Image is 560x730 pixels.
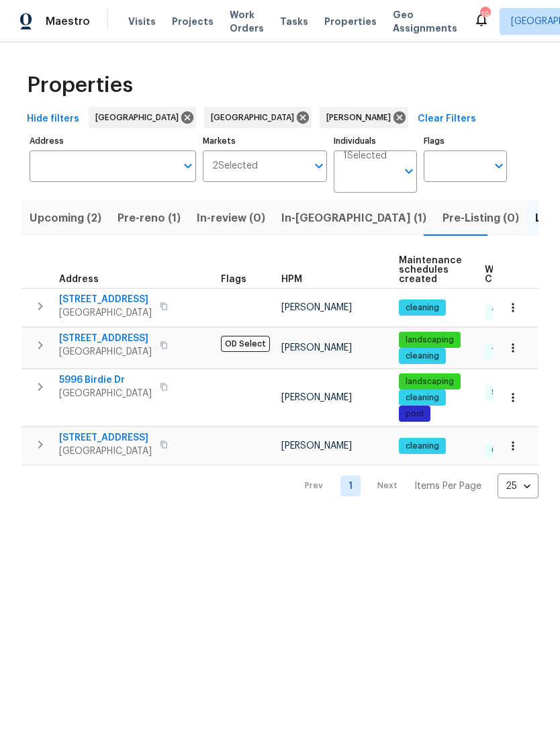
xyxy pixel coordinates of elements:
button: Clear Filters [412,107,481,132]
span: In-[GEOGRAPHIC_DATA] (1) [281,209,426,228]
button: Open [179,156,197,175]
label: Flags [424,137,507,145]
span: Properties [27,79,133,92]
div: [GEOGRAPHIC_DATA] [204,107,312,128]
span: Address [59,275,99,284]
span: cleaning [400,351,445,362]
span: Work Orders [230,8,264,35]
button: Open [400,162,418,181]
label: Address [30,137,196,145]
span: [GEOGRAPHIC_DATA] [59,445,152,458]
button: Hide filters [21,107,85,132]
span: Hide filters [27,111,79,128]
span: Pre-Listing (0) [442,209,519,228]
span: Visits [128,15,156,28]
span: 9 Done [486,387,525,398]
label: Markets [203,137,328,145]
span: 14 Done [486,345,529,357]
div: 19 [480,8,489,21]
span: cleaning [400,441,445,452]
button: Open [489,156,508,175]
span: Projects [172,15,214,28]
span: cleaning [400,302,445,314]
span: [GEOGRAPHIC_DATA] [211,111,299,124]
span: cleaning [400,392,445,404]
span: OD Select [221,336,270,352]
span: Tasks [280,17,308,26]
span: [GEOGRAPHIC_DATA] [95,111,184,124]
span: [STREET_ADDRESS] [59,431,152,445]
label: Individuals [334,137,417,145]
span: [GEOGRAPHIC_DATA] [59,387,152,400]
div: [PERSON_NAME] [320,107,408,128]
span: landscaping [400,376,459,387]
div: 25 [498,469,539,504]
nav: Pagination Navigation [292,473,539,498]
span: 6 Done [486,445,525,456]
span: Pre-reno (1) [118,209,181,228]
span: [GEOGRAPHIC_DATA] [59,306,152,320]
span: [PERSON_NAME] [281,303,352,312]
span: [PERSON_NAME] [281,343,352,353]
span: HPM [281,275,302,284]
button: Open [310,156,328,175]
p: Items Per Page [414,480,481,493]
span: landscaping [400,334,459,346]
span: 1 Selected [343,150,387,162]
span: Geo Assignments [393,8,457,35]
a: Goto page 1 [340,475,361,496]
span: Maestro [46,15,90,28]
span: [STREET_ADDRESS] [59,332,152,345]
span: Clear Filters [418,111,476,128]
span: Flags [221,275,246,284]
span: pool [400,408,429,420]
span: Maintenance schedules created [399,256,462,284]
span: 2 Selected [212,161,258,172]
span: [PERSON_NAME] [281,393,352,402]
span: [GEOGRAPHIC_DATA] [59,345,152,359]
span: Upcoming (2) [30,209,101,228]
span: In-review (0) [197,209,265,228]
span: [STREET_ADDRESS] [59,293,152,306]
span: 10 Done [486,306,529,318]
span: [PERSON_NAME] [326,111,396,124]
span: [PERSON_NAME] [281,441,352,451]
span: 5996 Birdie Dr [59,373,152,387]
span: Properties [324,15,377,28]
div: [GEOGRAPHIC_DATA] [89,107,196,128]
